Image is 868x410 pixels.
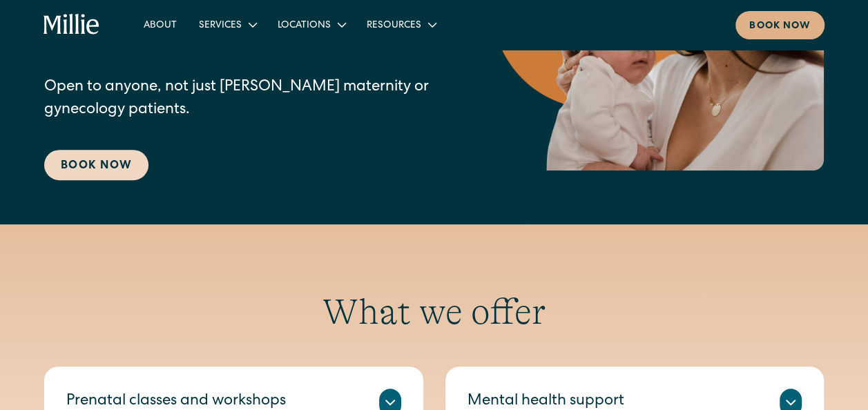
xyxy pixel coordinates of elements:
a: Book now [735,11,824,39]
div: Resources [367,19,421,33]
div: Services [188,13,267,36]
a: About [133,13,188,36]
div: Services [199,19,242,33]
div: Locations [278,19,331,33]
div: Locations [267,13,356,36]
a: Book Now [44,150,148,180]
h2: What we offer [44,291,824,333]
div: Resources [356,13,446,36]
a: home [44,14,99,36]
div: Book now [749,19,811,34]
